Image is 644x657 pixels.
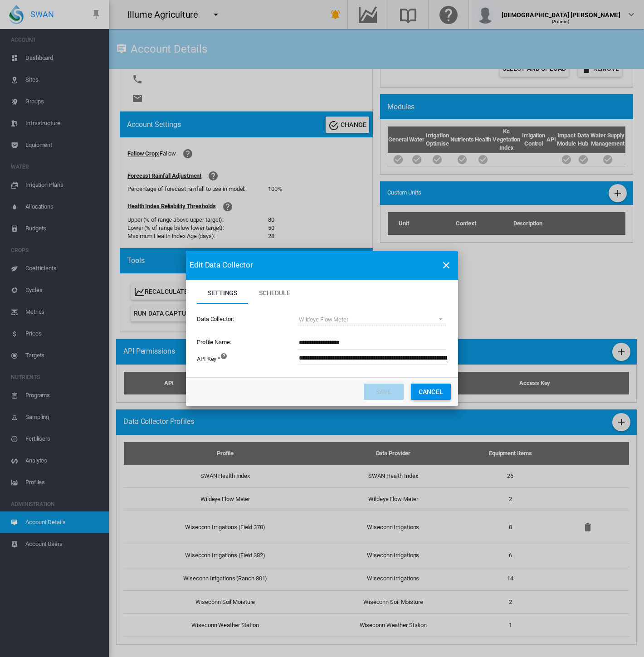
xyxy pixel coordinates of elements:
span: Settings [208,289,237,297]
md-icon: icon-close [441,260,452,271]
button: Save [364,384,404,400]
span: Schedule [259,289,290,297]
button: icon-close [437,256,455,274]
label: Data Collector: [197,315,297,323]
md-icon: API Key [220,350,231,361]
div: API Key [297,350,447,375]
md-dialog: Settings Schedule ... [186,251,458,406]
label: API Key * [197,350,220,375]
button: Cancel [411,384,451,400]
span: Edit Data Collector [190,260,253,271]
label: Profile Name: [197,338,297,346]
div: Wildeye Flow Meter [299,316,348,323]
